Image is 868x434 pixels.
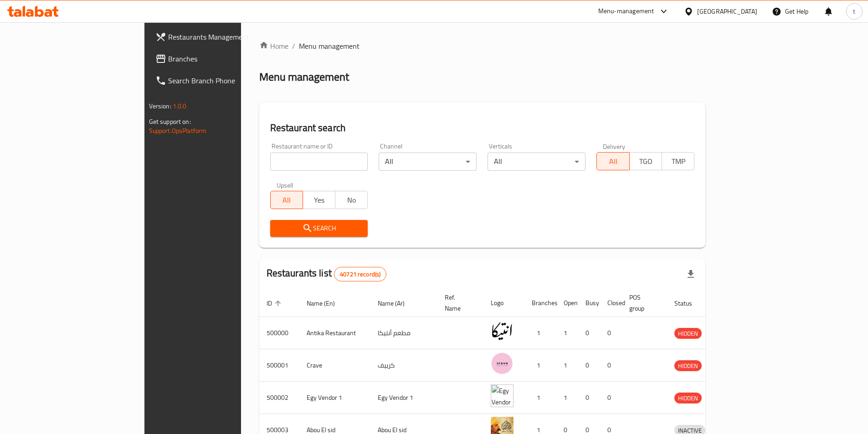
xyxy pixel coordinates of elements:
[629,292,656,314] span: POS group
[277,182,293,188] label: Upsell
[335,191,368,209] button: No
[299,349,370,382] td: Crave
[483,289,524,317] th: Logo
[148,48,289,70] a: Branches
[674,393,702,403] span: HIDDEN
[578,382,600,414] td: 0
[277,223,361,234] span: Search
[633,155,658,168] span: TGO
[299,382,370,414] td: Egy Vendor 1
[307,298,347,309] span: Name (En)
[578,289,600,317] th: Busy
[267,266,387,281] h2: Restaurants list
[629,152,662,170] button: TGO
[370,317,437,349] td: مطعم أنتيكا
[578,317,600,349] td: 0
[149,100,171,112] span: Version:
[524,349,556,382] td: 1
[674,298,704,309] span: Status
[168,75,282,86] span: Search Branch Phone
[379,153,477,171] div: All
[666,155,691,168] span: TMP
[601,155,626,168] span: All
[334,267,386,281] div: Total records count
[270,121,695,135] h2: Restaurant search
[259,70,349,84] h2: Menu management
[697,6,757,16] div: [GEOGRAPHIC_DATA]
[148,26,289,48] a: Restaurants Management
[600,289,622,317] th: Closed
[491,352,514,375] img: Crave
[524,289,556,317] th: Branches
[674,360,702,371] div: HIDDEN
[491,384,514,407] img: Egy Vendor 1
[578,349,600,382] td: 0
[491,320,514,342] img: Antika Restaurant
[524,382,556,414] td: 1
[600,349,622,382] td: 0
[148,70,289,92] a: Search Branch Phone
[173,100,187,112] span: 1.0.0
[303,191,335,209] button: Yes
[680,263,702,285] div: Export file
[600,382,622,414] td: 0
[270,153,368,171] input: Search for restaurant name or ID..
[307,194,332,207] span: Yes
[168,31,282,42] span: Restaurants Management
[267,298,284,309] span: ID
[168,53,282,64] span: Branches
[488,153,586,171] div: All
[556,382,578,414] td: 1
[596,152,629,170] button: All
[674,393,702,403] div: HIDDEN
[270,220,368,237] button: Search
[662,152,694,170] button: TMP
[339,194,364,207] span: No
[292,41,295,51] li: /
[853,6,855,16] span: t
[370,382,437,414] td: Egy Vendor 1
[556,289,578,317] th: Open
[524,317,556,349] td: 1
[370,349,437,382] td: كرييف
[299,41,360,51] span: Menu management
[598,6,654,17] div: Menu-management
[299,317,370,349] td: Antika Restaurant
[556,317,578,349] td: 1
[334,270,386,279] span: 40721 record(s)
[674,361,702,371] span: HIDDEN
[259,41,706,51] nav: breadcrumb
[556,349,578,382] td: 1
[274,194,299,207] span: All
[445,292,473,314] span: Ref. Name
[600,317,622,349] td: 0
[603,143,626,149] label: Delivery
[149,125,207,137] a: Support.OpsPlatform
[149,116,191,128] span: Get support on:
[674,328,702,339] span: HIDDEN
[270,191,303,209] button: All
[378,298,416,309] span: Name (Ar)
